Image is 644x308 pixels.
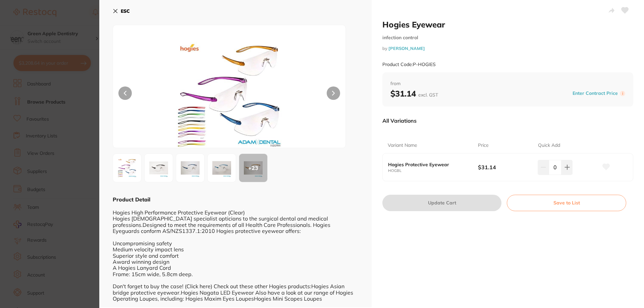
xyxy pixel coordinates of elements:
[507,195,626,211] button: Save to List
[478,142,489,149] p: Price
[390,88,438,99] b: $31.14
[382,117,417,124] p: All Variations
[388,46,425,51] a: [PERSON_NAME]
[115,156,139,180] img: SUVTLmpwZw
[121,8,130,14] b: ESC
[388,162,469,167] b: Hogies Protective Eyewear
[382,46,633,51] small: by
[620,91,625,96] label: i
[538,142,560,149] p: Quick Add
[239,153,268,182] button: +23
[382,195,501,211] button: Update Cart
[382,62,436,67] small: Product Code: P-HOGIES
[178,156,202,180] img: LmpwZw
[113,5,130,17] button: ESC
[382,19,633,29] h2: Hogies Eyewear
[418,92,438,98] span: excl. GST
[160,42,299,148] img: SUVTLmpwZw
[210,156,234,180] img: TElHSFQuanBn
[113,196,150,203] b: Product Detail
[390,80,625,87] span: from
[382,35,633,41] small: infection control
[478,164,532,171] b: $31.14
[113,203,358,302] div: Hogies High Performance Protective Eyewear (Clear) Hogies [DEMOGRAPHIC_DATA] specialist opticians...
[239,154,267,182] div: + 23
[147,156,171,180] img: anBn
[388,142,417,149] p: Variant Name
[388,169,478,173] small: HOGBL
[571,90,620,97] button: Enter Contract Price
